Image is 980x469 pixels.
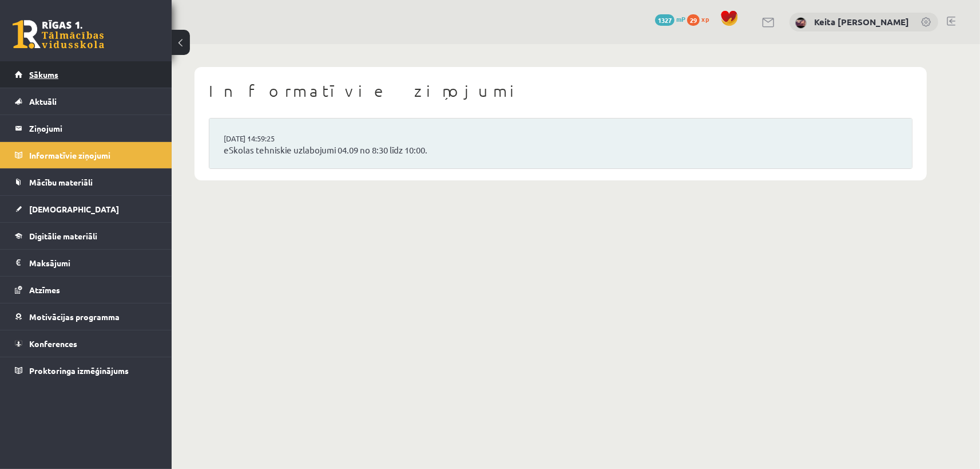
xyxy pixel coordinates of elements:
[15,277,157,303] a: Atzīmes
[29,365,129,376] span: Proktoringa izmēģinājums
[15,61,157,88] a: Sākums
[15,330,157,357] a: Konferences
[29,231,97,241] span: Digitālie materiāli
[655,14,685,23] a: 1327 mP
[29,69,58,80] span: Sākums
[15,250,157,276] a: Maksājumi
[15,223,157,249] a: Digitālie materiāli
[29,204,119,214] span: [DEMOGRAPHIC_DATA]
[29,250,157,276] legend: Maksājumi
[29,338,77,349] span: Konferences
[29,285,60,295] span: Atzīmes
[701,14,709,23] span: xp
[29,96,57,107] span: Aktuāli
[676,14,685,23] span: mP
[224,133,310,144] a: [DATE] 14:59:25
[29,312,120,322] span: Motivācijas programma
[15,304,157,330] a: Motivācijas programma
[687,14,715,23] a: 29 xp
[814,16,909,27] a: Keita [PERSON_NAME]
[15,142,157,168] a: Informatīvie ziņojumi
[15,196,157,222] a: [DEMOGRAPHIC_DATA]
[224,144,898,157] a: eSkolas tehniskie uzlabojumi 04.09 no 8:30 līdz 10:00.
[15,357,157,384] a: Proktoringa izmēģinājums
[15,169,157,195] a: Mācību materiāli
[13,20,104,49] a: Rīgas 1. Tālmācības vidusskola
[29,142,157,168] legend: Informatīvie ziņojumi
[795,17,807,29] img: Keita Nikola Bērziņa
[209,81,912,101] h1: Informatīvie ziņojumi
[29,115,157,141] legend: Ziņojumi
[29,177,93,187] span: Mācību materiāli
[655,14,675,26] span: 1327
[15,88,157,115] a: Aktuāli
[15,115,157,141] a: Ziņojumi
[687,14,700,26] span: 29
